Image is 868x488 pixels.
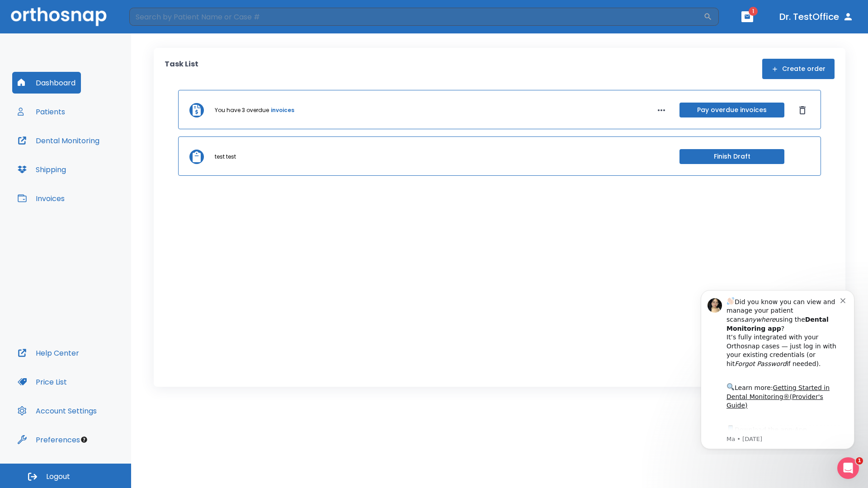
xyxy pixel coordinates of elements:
[12,159,71,180] button: Shipping
[12,130,105,151] button: Dental Monitoring
[12,72,81,94] button: Dashboard
[12,429,85,450] button: Preferences
[749,7,758,16] span: 1
[39,144,120,160] a: App Store
[679,103,784,117] button: Pay overdue invoices
[129,8,703,26] input: Search by Patient Name or Case #
[12,101,71,122] button: Patients
[12,342,85,364] button: Help Center
[80,436,88,444] div: Tooltip anchor
[153,14,160,21] button: Dismiss notification
[215,153,236,161] p: test test
[795,103,810,117] button: Dismiss
[687,282,868,455] iframe: Intercom notifications message
[165,59,198,79] p: Task List
[12,371,72,393] button: Price List
[12,188,70,209] button: Invoices
[215,106,269,114] p: You have 3 overdue
[762,59,835,79] button: Create order
[39,142,153,188] div: Download the app: | ​ Let us know if you need help getting started!
[39,153,153,161] p: Message from Ma, sent 7w ago
[271,106,294,114] a: invoices
[12,400,102,422] button: Account Settings
[679,149,784,164] button: Finish Draft
[46,472,70,482] span: Logout
[776,9,857,25] button: Dr. TestOffice
[837,457,859,479] iframe: Intercom live chat
[11,7,107,26] img: Orthosnap
[856,457,863,465] span: 1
